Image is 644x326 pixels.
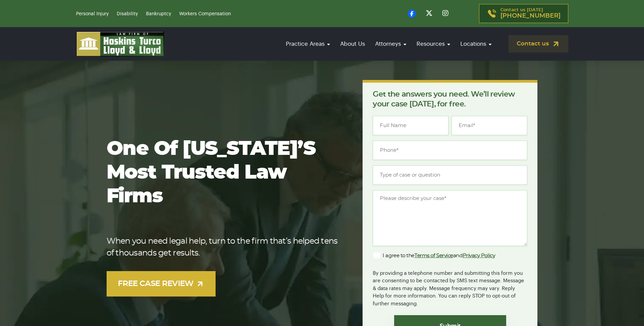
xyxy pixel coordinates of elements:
img: arrow-up-right-light.svg [196,280,204,288]
input: Email* [452,116,527,135]
label: I agree to the and [373,252,495,260]
h1: One of [US_STATE]’s most trusted law firms [107,137,341,208]
span: [PHONE_NUMBER] [500,13,560,19]
a: Attorneys [372,34,410,54]
img: logo [76,31,164,57]
a: Practice Areas [282,34,333,54]
a: Workers Compensation [179,12,231,16]
a: Resources [413,34,454,54]
p: Contact us [DATE] [500,8,560,19]
a: About Us [337,34,368,54]
div: By providing a telephone number and submitting this form you are consenting to be contacted by SM... [373,265,527,308]
a: FREE CASE REVIEW [107,271,216,297]
input: Full Name [373,116,448,135]
p: Get the answers you need. We’ll review your case [DATE], for free. [373,89,527,109]
a: Contact us [509,35,568,53]
input: Phone* [373,141,527,160]
a: Terms of Service [415,253,453,258]
a: Contact us [DATE][PHONE_NUMBER] [479,4,568,23]
a: Personal Injury [76,12,109,16]
p: When you need legal help, turn to the firm that’s helped tens of thousands get results. [107,236,341,259]
a: Disability [117,12,138,16]
a: Locations [457,34,495,54]
a: Privacy Policy [463,253,495,258]
input: Type of case or question [373,165,527,185]
a: Bankruptcy [146,12,171,16]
